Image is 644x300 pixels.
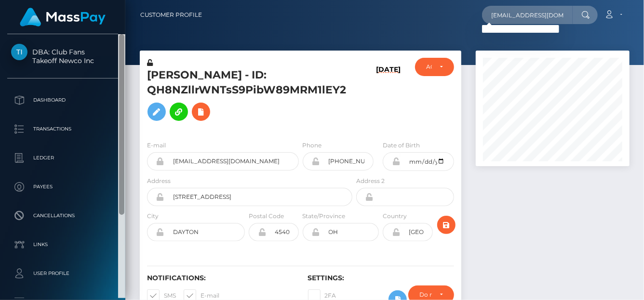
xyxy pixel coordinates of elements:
a: User Profile [7,261,118,286]
h5: [PERSON_NAME] - ID: QH8NZllrWNTsS9PibW89MRM1lEY2 [147,68,347,126]
div: Do not require [419,291,432,299]
label: Address [147,177,171,185]
p: Payees [11,180,114,194]
a: Cancellations [7,204,118,228]
label: State/Province [303,212,346,221]
a: Payees [7,175,118,199]
a: Links [7,233,118,257]
label: E-mail [147,141,166,150]
button: ACTIVE [415,58,454,76]
label: Address 2 [356,177,385,185]
p: Links [11,237,114,252]
label: Country [383,212,407,221]
label: Date of Birth [383,141,420,150]
p: Ledger [11,151,114,165]
h6: [DATE] [376,65,401,129]
a: Customer Profile [140,5,202,25]
span: DBA: Club Fans Takeoff Newco Inc [7,48,118,65]
p: Dashboard [11,93,114,107]
img: MassPay Logo [20,8,106,26]
h6: Settings: [308,274,455,282]
p: Transactions [11,122,114,136]
input: Search... [482,6,573,24]
img: Takeoff Newco Inc [11,44,27,60]
a: Transactions [7,117,118,141]
a: Ledger [7,146,118,170]
p: Cancellations [11,209,114,223]
p: User Profile [11,266,114,281]
label: Phone [303,141,322,150]
label: Postal Code [249,212,284,221]
div: ACTIVE [426,63,432,71]
h6: Notifications: [147,274,294,282]
label: City [147,212,159,221]
a: Dashboard [7,88,118,112]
